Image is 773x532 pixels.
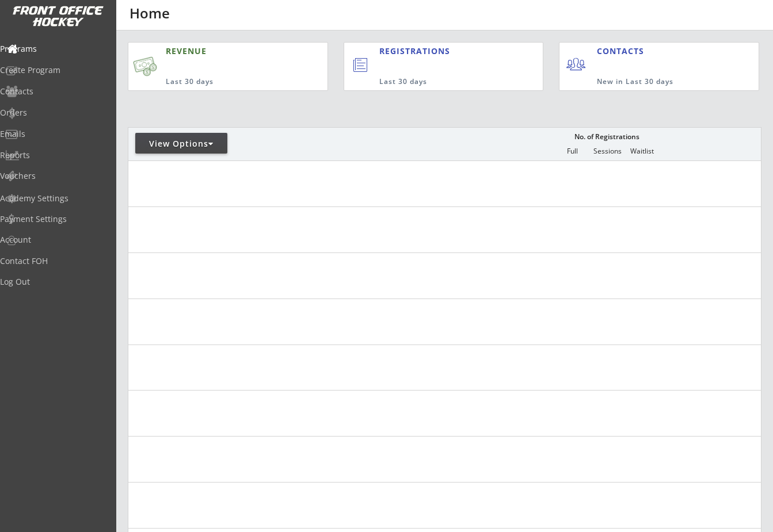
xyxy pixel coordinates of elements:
[166,45,277,57] div: REVENUE
[555,147,590,155] div: Full
[591,147,625,155] div: Sessions
[166,77,277,87] div: Last 30 days
[379,77,496,87] div: Last 30 days
[597,77,705,87] div: New in Last 30 days
[597,45,649,57] div: CONTACTS
[625,147,660,155] div: Waitlist
[379,45,494,57] div: REGISTRATIONS
[572,133,643,141] div: No. of Registrations
[135,138,227,150] div: View Options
